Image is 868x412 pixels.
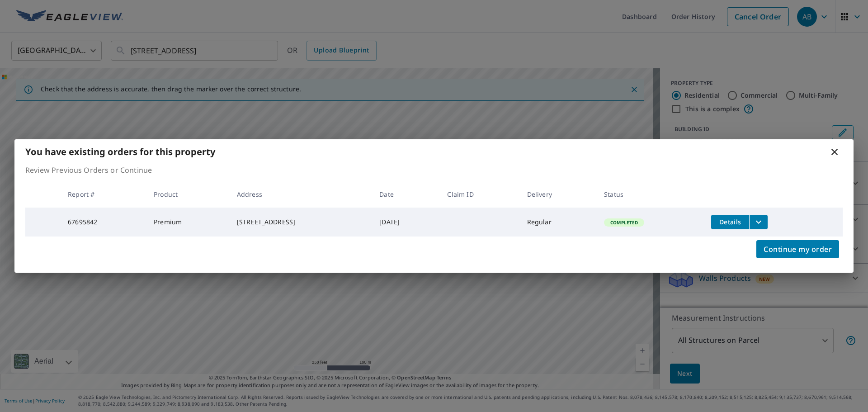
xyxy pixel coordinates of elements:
[711,215,749,229] button: detailsBtn-67695842
[717,218,744,226] span: Details
[520,208,597,237] td: Regular
[230,181,372,208] th: Address
[756,240,839,258] button: Continue my order
[25,165,843,175] p: Review Previous Orders or Continue
[372,208,440,237] td: [DATE]
[520,181,597,208] th: Delivery
[764,243,832,256] span: Continue my order
[146,181,230,208] th: Product
[146,208,230,237] td: Premium
[372,181,440,208] th: Date
[749,215,768,229] button: filesDropdownBtn-67695842
[597,181,704,208] th: Status
[237,218,365,227] div: [STREET_ADDRESS]
[61,181,146,208] th: Report #
[25,146,215,158] b: You have existing orders for this property
[440,181,519,208] th: Claim ID
[605,219,643,226] span: Completed
[61,208,146,237] td: 67695842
